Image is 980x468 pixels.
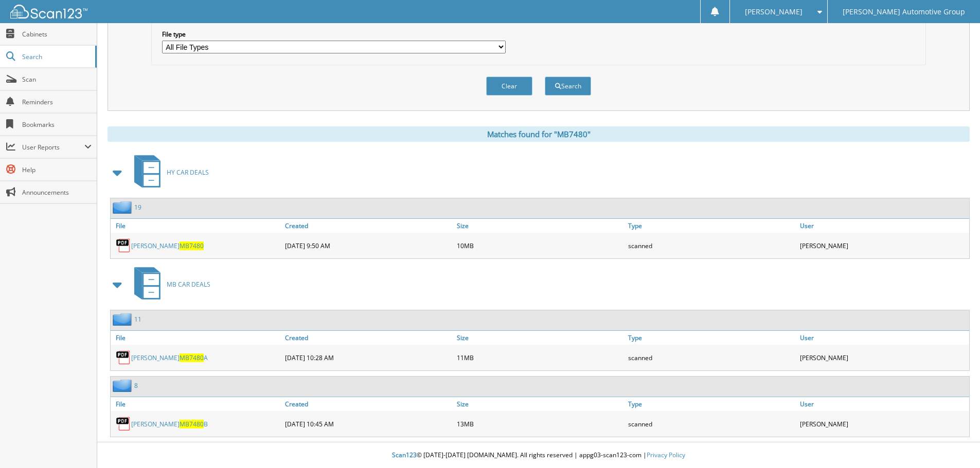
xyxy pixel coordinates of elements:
label: File type [162,30,506,39]
div: 10MB [454,235,626,256]
div: [DATE] 10:45 AM [282,414,454,434]
div: [DATE] 10:28 AM [282,347,454,368]
a: Created [282,397,454,411]
a: Privacy Policy [647,451,685,459]
a: Type [626,331,797,345]
a: [PERSON_NAME]MB7480A [131,353,208,362]
img: PDF.png [116,350,131,365]
div: [DATE] 9:50 AM [282,235,454,256]
a: HY CAR DEALS [128,152,209,193]
div: Matches found for "MB7480" [108,126,970,142]
span: HY CAR DEALS [167,168,209,177]
a: File [111,397,282,411]
iframe: Chat Widget [929,419,980,468]
a: User [797,219,969,233]
a: Type [626,219,797,233]
a: File [111,219,282,233]
div: 11MB [454,347,626,368]
div: [PERSON_NAME] [797,347,969,368]
div: scanned [626,414,797,434]
span: MB7480 [180,241,204,250]
a: 11 [134,315,141,324]
a: Size [454,397,626,411]
a: User [797,331,969,345]
span: Announcements [22,188,92,197]
img: folder2.png [113,313,134,326]
a: 8 [134,381,138,390]
a: User [797,397,969,411]
img: folder2.png [113,201,134,214]
span: Reminders [22,98,92,106]
span: MB7480 [180,353,204,362]
span: Scan [22,75,92,84]
span: MB7480 [180,420,204,428]
span: MB CAR DEALS [167,280,210,289]
a: [PERSON_NAME]MB7480B [131,420,208,428]
div: [PERSON_NAME] [797,414,969,434]
a: Created [282,219,454,233]
span: Help [22,165,92,174]
img: scan123-logo-white.svg [10,5,87,18]
span: Scan123 [392,451,417,459]
div: © [DATE]-[DATE] [DOMAIN_NAME]. All rights reserved | appg03-scan123-com | [97,443,980,468]
div: scanned [626,347,797,368]
button: Search [545,77,591,96]
span: [PERSON_NAME] [745,9,803,15]
a: File [111,331,282,345]
a: MB CAR DEALS [128,264,210,305]
button: Clear [486,77,532,96]
div: 13MB [454,414,626,434]
span: [PERSON_NAME] Automotive Group [843,9,965,15]
span: Cabinets [22,30,92,39]
span: User Reports [22,143,84,152]
a: Created [282,331,454,345]
div: scanned [626,235,797,256]
a: [PERSON_NAME]MB7480 [131,241,204,250]
img: PDF.png [116,416,131,432]
a: Type [626,397,797,411]
a: Size [454,331,626,345]
span: Bookmarks [22,120,92,129]
a: 19 [134,203,141,212]
img: folder2.png [113,379,134,392]
span: Search [22,52,90,61]
img: PDF.png [116,238,131,253]
a: Size [454,219,626,233]
div: [PERSON_NAME] [797,235,969,256]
